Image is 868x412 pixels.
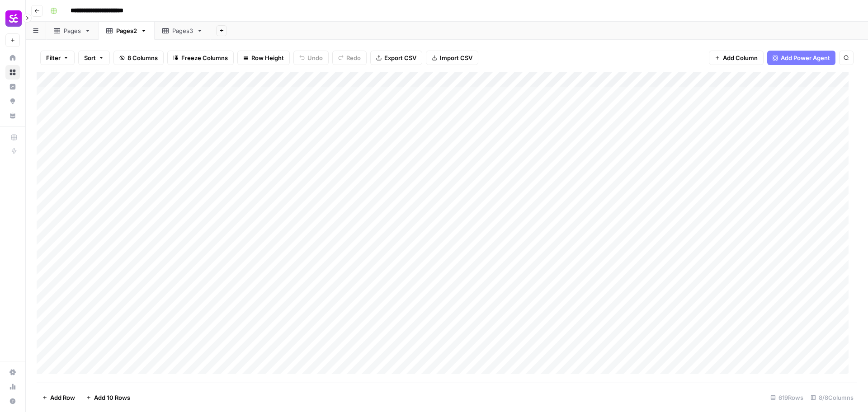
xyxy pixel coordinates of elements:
[767,51,835,65] button: Add Power Agent
[5,94,20,108] a: Opportunities
[781,53,830,62] span: Add Power Agent
[5,365,20,379] a: Settings
[384,53,416,62] span: Export CSV
[94,393,130,402] span: Add 10 Rows
[172,26,193,35] div: Pages3
[5,80,20,94] a: Insights
[40,51,75,65] button: Filter
[155,22,211,40] a: Pages3
[346,53,361,62] span: Redo
[167,51,234,65] button: Freeze Columns
[723,53,758,62] span: Add Column
[237,51,290,65] button: Row Height
[5,394,20,408] button: Help + Support
[251,53,284,62] span: Row Height
[767,390,807,405] div: 619 Rows
[99,22,155,40] a: Pages2
[113,51,164,65] button: 8 Columns
[64,26,81,35] div: Pages
[46,22,99,40] a: Pages
[5,108,20,123] a: Your Data
[46,53,61,62] span: Filter
[5,379,20,394] a: Usage
[307,53,323,62] span: Undo
[80,390,136,405] button: Add 10 Rows
[440,53,472,62] span: Import CSV
[807,390,857,405] div: 8/8 Columns
[5,7,20,30] button: Workspace: Smartcat
[426,51,478,65] button: Import CSV
[370,51,422,65] button: Export CSV
[5,10,22,27] img: Smartcat Logo
[116,26,137,35] div: Pages2
[5,51,20,65] a: Home
[293,51,329,65] button: Undo
[709,51,764,65] button: Add Column
[127,53,158,62] span: 8 Columns
[84,53,96,62] span: Sort
[50,393,75,402] span: Add Row
[78,51,110,65] button: Sort
[5,65,20,80] a: Browse
[181,53,228,62] span: Freeze Columns
[37,390,80,405] button: Add Row
[332,51,367,65] button: Redo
